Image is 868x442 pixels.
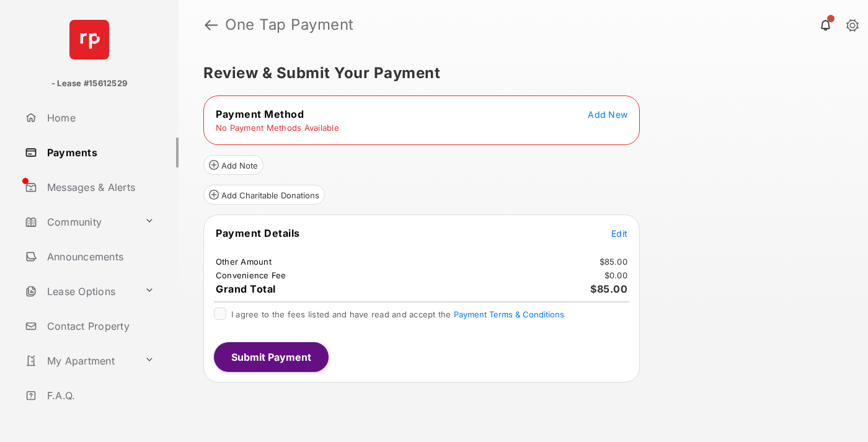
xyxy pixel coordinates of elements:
a: Payments [20,138,179,167]
td: $0.00 [604,270,628,281]
button: Edit [611,227,627,239]
button: Add Charitable Donations [203,185,325,205]
span: Payment Method [216,108,304,120]
a: Announcements [20,242,179,272]
td: $85.00 [599,256,629,267]
a: Community [20,207,139,237]
button: Submit Payment [214,342,329,372]
button: Add New [588,108,627,120]
span: I agree to the fees listed and have read and accept the [231,309,564,319]
a: Lease Options [20,276,139,306]
button: Add Note [203,155,263,175]
td: No Payment Methods Available [215,122,340,133]
a: Contact Property [20,311,179,341]
span: $85.00 [590,283,627,295]
a: My Apartment [20,346,139,376]
a: Messages & Alerts [20,172,179,202]
span: Edit [611,228,627,239]
td: Convenience Fee [215,270,287,281]
a: F.A.Q. [20,381,179,410]
a: Home [20,103,179,133]
span: Add New [588,109,627,120]
p: - Lease #15612529 [51,77,127,90]
img: svg+xml;base64,PHN2ZyB4bWxucz0iaHR0cDovL3d3dy53My5vcmcvMjAwMC9zdmciIHdpZHRoPSI2NCIgaGVpZ2h0PSI2NC... [69,20,109,60]
button: I agree to the fees listed and have read and accept the [454,309,564,319]
td: Other Amount [215,256,272,267]
strong: One Tap Payment [225,17,354,32]
h5: Review & Submit Your Payment [203,66,833,81]
span: Grand Total [216,283,276,295]
span: Payment Details [216,227,300,239]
